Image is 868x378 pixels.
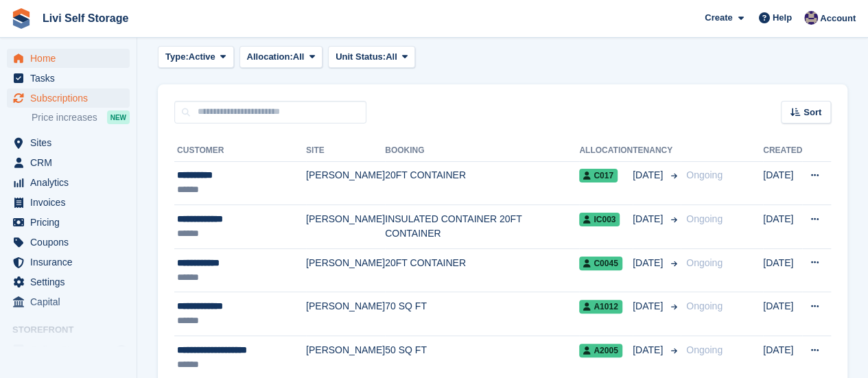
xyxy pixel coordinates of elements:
span: [DATE] [633,343,666,357]
a: menu [7,272,130,292]
button: Allocation: All [239,46,323,69]
span: Ongoing [686,169,723,180]
span: C0045 [579,257,622,270]
span: Pricing [30,213,113,232]
div: NEW [107,110,130,124]
span: [DATE] [633,212,666,226]
a: Livi Self Storage [37,7,134,29]
span: A1012 [579,300,622,314]
span: Type: [165,50,189,64]
span: Sites [30,133,113,152]
span: [DATE] [633,299,666,314]
a: menu [7,292,130,311]
span: [DATE] [633,256,666,270]
td: [PERSON_NAME] [306,248,385,292]
a: menu [7,88,130,108]
span: All [386,50,397,64]
span: Help [773,11,792,25]
td: [PERSON_NAME] [306,205,385,249]
span: Analytics [30,173,113,192]
th: Booking [385,140,579,162]
th: Customer [174,140,306,162]
span: Ongoing [686,213,723,224]
span: Unit Status: [336,50,386,64]
span: Ongoing [686,300,723,311]
th: Tenancy [633,140,681,162]
span: Create [705,11,732,25]
span: Tasks [30,69,113,88]
button: Unit Status: All [328,46,415,69]
td: 20FT CONTAINER [385,161,579,205]
span: Storefront [12,323,137,337]
span: Account [820,12,856,25]
a: menu [7,252,130,272]
span: Allocation: [247,50,293,64]
span: Settings [30,272,113,292]
a: menu [7,133,130,152]
span: CRM [30,153,113,172]
span: C017 [579,169,618,182]
span: A2005 [579,344,622,357]
a: menu [7,173,130,192]
span: Ongoing [686,257,723,268]
td: [PERSON_NAME] [306,161,385,205]
a: menu [7,193,130,212]
a: Preview store [113,342,130,358]
span: Invoices [30,193,113,212]
img: Jim [804,11,818,25]
span: Online Store [30,340,113,359]
td: [DATE] [763,292,802,336]
span: Insurance [30,252,113,272]
span: Ongoing [686,344,723,355]
th: Site [306,140,385,162]
td: 70 SQ FT [385,292,579,336]
a: menu [7,233,130,252]
span: Price increases [32,111,97,124]
a: menu [7,69,130,88]
a: menu [7,49,130,68]
td: INSULATED CONTAINER 20FT CONTAINER [385,205,579,249]
a: menu [7,153,130,172]
span: Coupons [30,233,113,252]
td: [DATE] [763,248,802,292]
span: Sort [804,106,821,119]
a: menu [7,213,130,232]
img: stora-icon-8386f47178a22dfd0bd8f6a31ec36ba5ce8667c1dd55bd0f319d3a0aa187defe.svg [11,8,32,29]
button: Type: Active [158,46,234,69]
td: 20FT CONTAINER [385,248,579,292]
span: Capital [30,292,113,311]
td: [PERSON_NAME] [306,292,385,336]
td: [DATE] [763,205,802,249]
span: Active [189,50,215,64]
span: All [293,50,305,64]
span: [DATE] [633,168,666,182]
span: IC003 [579,213,620,226]
span: Subscriptions [30,88,113,108]
th: Allocation [579,140,633,162]
th: Created [763,140,802,162]
td: [DATE] [763,161,802,205]
span: Home [30,49,113,68]
a: menu [7,340,130,359]
a: Price increases NEW [32,110,130,125]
